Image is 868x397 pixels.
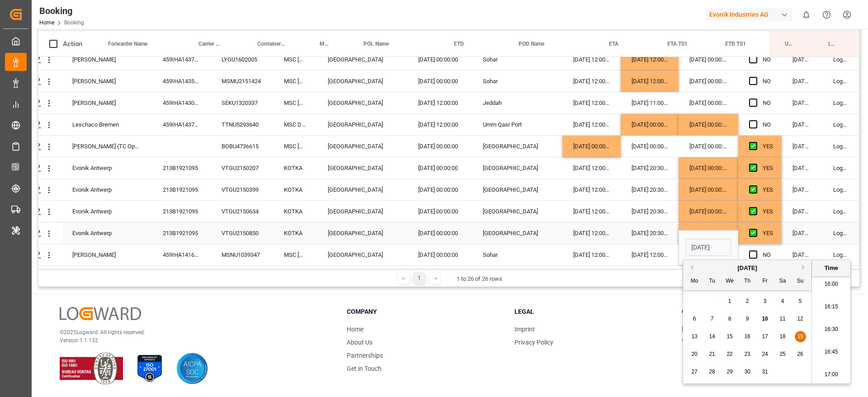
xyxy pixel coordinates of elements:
div: YES [763,223,773,244]
div: [DATE] 12:00:00 [562,71,621,92]
div: Sohar [472,244,562,265]
img: Logward Logo [60,307,141,320]
div: 459IHA1416624 [152,244,211,265]
span: 17 [762,333,768,340]
div: Choose Wednesday, October 22nd, 2025 [724,349,736,360]
div: [GEOGRAPHIC_DATA] [317,179,407,200]
div: [DATE] 23:02:27 [782,157,822,179]
div: Umm Qasr Port [472,114,562,135]
div: Choose Monday, October 27th, 2025 [689,366,700,378]
span: 23 [744,351,750,357]
div: Choose Monday, October 20th, 2025 [689,349,700,360]
div: 213B1921095 [152,157,211,179]
div: Choose Sunday, October 12th, 2025 [795,313,806,325]
span: 5 [799,298,802,304]
div: Choose Sunday, October 19th, 2025 [795,331,806,342]
div: [DATE] 20:30:00 [621,222,679,244]
div: NO [763,49,771,70]
div: Logward System [822,222,859,244]
div: [DATE] 12:00:00 [562,114,621,135]
span: Last Opened Date [828,41,835,47]
div: Press SPACE to select this row. [7,201,859,222]
div: [DATE] 20:30:00 [621,157,679,179]
span: 6 [693,316,696,322]
button: Help Center [816,5,837,25]
span: Forwarder Name [108,41,147,47]
div: [GEOGRAPHIC_DATA] [472,157,562,179]
span: 22 [726,351,732,357]
span: 13 [691,333,697,340]
div: YES [763,158,773,179]
a: About Us [347,339,373,346]
div: [DATE] 00:00:00 [679,92,738,113]
span: POD Name [519,41,544,47]
button: show 0 new notifications [796,5,816,25]
div: Action [63,40,82,48]
a: Imprint [514,326,535,333]
div: [DATE] 00:00:00 [407,201,472,222]
div: [GEOGRAPHIC_DATA] [472,179,562,200]
div: [DATE] 20:30:00 [621,179,679,200]
div: Choose Thursday, October 2nd, 2025 [742,296,753,307]
a: Home [347,326,363,333]
input: DD.MM.YYYY HH:MM [686,239,731,256]
div: YES [763,201,773,222]
div: [DATE] 09:25:52 [782,49,822,70]
div: [DATE] 00:00:00 [407,157,472,179]
div: Time [814,264,848,273]
li: 16:15 [812,296,850,318]
div: [DATE] 12:00:00 [562,49,621,70]
div: Press SPACE to select this row. [7,49,859,71]
div: Tu [707,276,718,287]
a: Privacy Policy [514,339,553,346]
div: YES [763,180,773,200]
span: Update Last Opened By [785,41,794,47]
p: Version 1.1.132 [60,336,324,345]
div: [DATE] 11:00:00 [621,92,679,113]
div: Logward System [822,136,859,157]
div: month 2025-10 [686,293,809,381]
div: Booking [39,4,84,18]
div: Choose Friday, October 10th, 2025 [759,313,771,325]
div: Logward System [822,244,859,265]
div: [DATE] 12:00:00 [562,244,621,265]
div: Choose Sunday, October 5th, 2025 [795,296,806,307]
div: Choose Tuesday, October 21st, 2025 [707,349,718,360]
span: 21 [709,351,715,357]
div: [GEOGRAPHIC_DATA] [317,136,407,157]
div: [DATE] 12:00:00 [621,71,679,92]
span: 29 [726,369,732,375]
a: Partnerships [347,352,383,359]
div: 459IHA1435516 [152,71,211,92]
div: MSC [GEOGRAPHIC_DATA] [273,244,317,265]
span: 28 [709,369,715,375]
span: 2 [746,298,749,304]
span: 25 [779,351,785,357]
div: MSC DANIT [273,114,317,135]
span: ETA [609,41,618,47]
span: 26 [797,351,803,357]
div: [GEOGRAPHIC_DATA] [472,201,562,222]
div: Evonik Industries AG [706,8,793,21]
div: [GEOGRAPHIC_DATA] [317,114,407,135]
div: [DATE] 00:00:00 [562,136,621,157]
div: VTGU2150399 [211,179,273,200]
div: We [724,276,736,287]
div: Sohar [472,49,562,70]
img: ISO 9001 & ISO 14001 Certification [60,353,123,384]
span: ETD TS1 [725,41,746,47]
div: [DATE] 12:00:00 [621,244,679,265]
div: Choose Thursday, October 30th, 2025 [742,366,753,378]
div: [DATE] 12:00:00 [407,114,472,135]
div: Press SPACE to select this row. [7,136,859,157]
span: 24 [762,351,768,357]
div: KOTKA [273,157,317,179]
div: MSC [PERSON_NAME] [273,136,317,157]
div: [GEOGRAPHIC_DATA] [317,244,407,265]
div: [GEOGRAPHIC_DATA] [317,92,407,113]
span: Carrier Booking No. [198,41,223,47]
span: 3 [764,298,767,304]
div: 1 to 26 of 26 rows [457,274,502,284]
span: 8 [728,316,731,322]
